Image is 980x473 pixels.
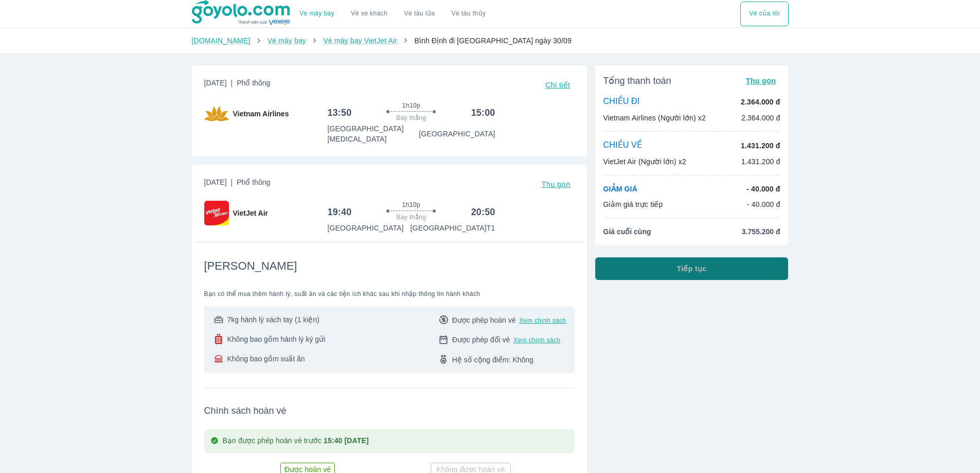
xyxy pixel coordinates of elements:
[291,2,494,26] div: choose transportation mode
[327,206,351,218] h6: 19:40
[192,36,789,46] nav: breadcrumb
[513,336,560,344] button: Xem chính sách
[204,405,575,417] span: Chính sách hoàn vé
[603,199,663,209] p: Giảm giá trực tiếp
[227,354,305,364] span: Không bao gồm suất ăn
[299,10,334,17] a: Vé máy bay
[233,109,289,119] span: Vietnam Airlines
[192,37,251,45] a: [DOMAIN_NAME]
[740,2,788,26] div: choose transportation mode
[603,140,643,151] p: CHIỀU VỀ
[231,79,233,87] span: |
[603,75,671,87] span: Tổng thanh toán
[443,2,494,26] button: Vé tàu thủy
[742,74,780,88] button: Thu gọn
[233,208,268,218] span: VietJet Air
[742,226,780,237] span: 3.755.200 đ
[452,335,510,345] span: Được phép đổi vé
[419,129,495,139] p: [GEOGRAPHIC_DATA]
[237,79,270,87] span: Phổ thông
[741,97,780,107] p: 2.364.000 đ
[603,184,637,194] p: GIẢM GIÁ
[677,264,707,274] span: Tiếp tục
[746,184,780,194] p: - 40.000 đ
[452,315,516,325] span: Được phép hoàn vé
[327,124,419,144] p: [GEOGRAPHIC_DATA] [MEDICAL_DATA]
[227,314,319,325] span: 7kg hành lý xách tay (1 kiện)
[603,96,640,108] p: CHIỀU ĐI
[603,156,686,167] p: VietJet Air (Người lớn) x2
[603,113,706,123] p: Vietnam Airlines (Người lớn) x2
[414,37,571,45] span: Bình Định đi [GEOGRAPHIC_DATA] ngày 30/09
[471,206,495,218] h6: 20:50
[595,257,789,280] button: Tiếp tục
[237,178,270,186] span: Phổ thông
[452,355,533,365] span: Hệ số cộng điểm: Không
[402,101,420,110] span: 1h10p
[204,78,271,92] span: [DATE]
[541,78,574,92] button: Chi tiết
[538,177,575,191] button: Thu gọn
[542,180,571,188] span: Thu gọn
[411,223,495,233] p: [GEOGRAPHIC_DATA] T1
[740,2,788,26] button: Vé của tôi
[397,213,426,221] span: Bay thẳng
[397,114,426,122] span: Bay thẳng
[746,77,776,85] span: Thu gọn
[741,141,780,151] p: 1.431.200 đ
[223,435,369,447] p: Bạn được phép hoàn vé trước
[204,259,297,273] span: [PERSON_NAME]
[603,226,651,237] span: Giá cuối cùng
[741,156,780,167] p: 1.431.200 đ
[227,334,325,344] span: Không bao gồm hành lý ký gửi
[204,177,271,191] span: [DATE]
[351,10,387,17] a: Vé xe khách
[471,107,495,119] h6: 15:00
[327,107,351,119] h6: 13:50
[520,317,566,325] button: Xem chính sách
[545,81,570,89] span: Chi tiết
[324,436,369,445] strong: 15:40 [DATE]
[747,199,780,209] p: - 40.000 đ
[204,290,575,298] span: Bạn có thể mua thêm hành lý, suất ăn và các tiện ích khác sau khi nhập thông tin hành khách
[402,201,420,209] span: 1h10p
[323,37,397,45] a: Vé máy bay VietJet Air
[268,37,306,45] a: Vé máy bay
[231,178,233,186] span: |
[741,113,780,123] p: 2.364.000 đ
[327,223,403,233] p: [GEOGRAPHIC_DATA]
[396,2,443,26] a: Vé tàu lửa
